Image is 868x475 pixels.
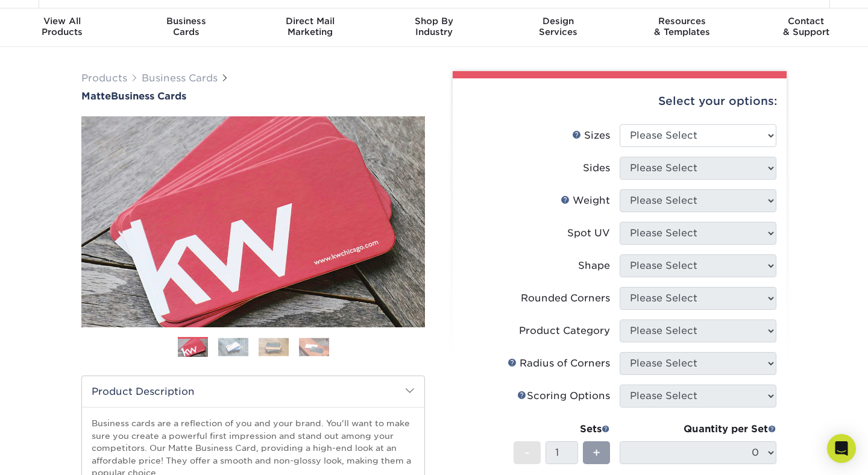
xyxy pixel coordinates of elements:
a: Business Cards [142,72,218,84]
img: Business Cards 01 [178,333,208,363]
span: Resources [620,16,744,27]
a: Contact& Support [744,8,868,47]
span: - [524,444,530,462]
div: & Support [744,16,868,37]
a: Resources& Templates [620,8,744,47]
span: Direct Mail [248,16,372,27]
div: Industry [372,16,496,37]
div: & Templates [620,16,744,37]
div: Scoring Options [517,389,610,403]
div: Product Category [519,324,610,338]
div: Sizes [572,128,610,143]
span: Matte [81,90,111,102]
a: Direct MailMarketing [248,8,372,47]
img: Business Cards 03 [259,338,289,356]
div: Radius of Corners [508,356,610,371]
img: Business Cards 04 [299,338,329,356]
img: Business Cards 02 [218,338,248,356]
span: Design [496,16,620,27]
a: BusinessCards [124,8,248,47]
a: DesignServices [496,8,620,47]
div: Cards [124,16,248,37]
span: + [593,444,600,462]
div: Sets [514,422,610,436]
div: Select your options: [462,78,777,124]
div: Quantity per Set [620,422,776,436]
span: Business [124,16,248,27]
div: Sides [583,161,610,175]
div: Weight [561,193,610,208]
div: Shape [578,259,610,273]
img: Matte 01 [81,50,425,394]
span: Shop By [372,16,496,27]
span: Contact [744,16,868,27]
div: Rounded Corners [521,291,610,306]
h1: Business Cards [81,90,425,102]
a: Shop ByIndustry [372,8,496,47]
a: Products [81,72,127,84]
div: Spot UV [567,226,610,241]
a: MatteBusiness Cards [81,90,425,102]
div: Open Intercom Messenger [827,434,856,463]
div: Services [496,16,620,37]
h2: Product Description [82,376,424,407]
div: Marketing [248,16,372,37]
